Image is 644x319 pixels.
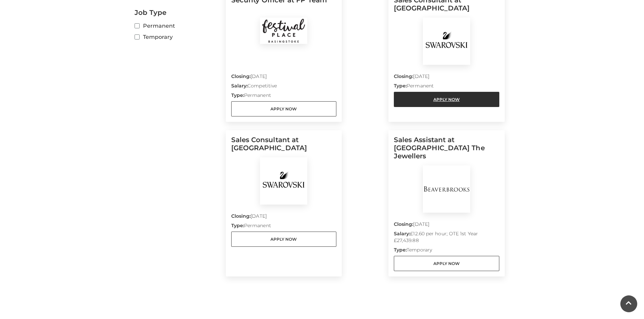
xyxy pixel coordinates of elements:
[231,92,244,98] strong: Type:
[231,92,337,101] p: Permanent
[394,221,499,230] p: [DATE]
[231,82,337,92] p: Competitive
[231,136,337,157] h5: Sales Consultant at [GEOGRAPHIC_DATA]
[423,165,470,213] img: BeaverBrooks The Jewellers
[394,83,407,89] strong: Type:
[394,246,499,256] p: Temporary
[231,232,337,247] a: Apply Now
[394,256,499,271] a: Apply Now
[135,22,221,30] label: Permanent
[260,157,307,205] img: Swarovski
[394,247,407,253] strong: Type:
[231,73,337,82] p: [DATE]
[231,222,337,232] p: Permanent
[231,213,337,222] p: [DATE]
[231,101,337,116] a: Apply Now
[394,82,499,92] p: Permanent
[231,213,251,219] strong: Closing:
[231,83,248,89] strong: Salary:
[394,92,499,107] a: Apply Now
[135,8,221,17] h2: Job Type
[260,18,307,44] img: Festival Place
[394,73,499,82] p: [DATE]
[394,231,410,237] strong: Salary:
[231,222,244,229] strong: Type:
[394,136,499,165] h5: Sales Assistant at [GEOGRAPHIC_DATA] The Jewellers
[135,33,221,41] label: Temporary
[231,73,251,79] strong: Closing:
[394,230,499,246] p: £12.60 per hour; OTE 1st Year £27,439.88
[394,73,413,79] strong: Closing:
[423,18,470,65] img: Swarovski
[394,221,413,227] strong: Closing:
